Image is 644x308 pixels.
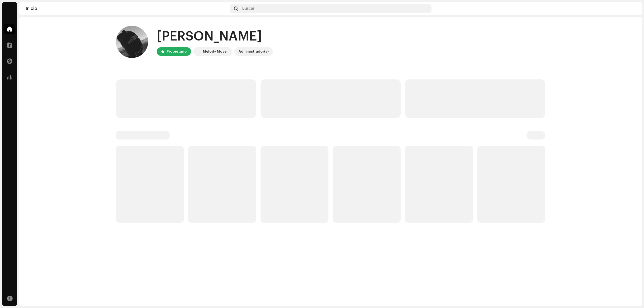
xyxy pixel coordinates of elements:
div: Propietario [167,48,187,55]
img: 34f81ff7-2202-4073-8c5d-62963ce809f3 [194,48,201,55]
img: d6e06fa9-f9ce-4a05-ae31-ec4e8b5de632 [116,26,148,58]
img: d6e06fa9-f9ce-4a05-ae31-ec4e8b5de632 [627,4,635,13]
div: Inicio [26,6,228,11]
div: Melody Mover [203,48,228,55]
span: Buscar [242,6,254,11]
div: [PERSON_NAME] [157,28,273,45]
div: Administrador(a) [239,48,269,55]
